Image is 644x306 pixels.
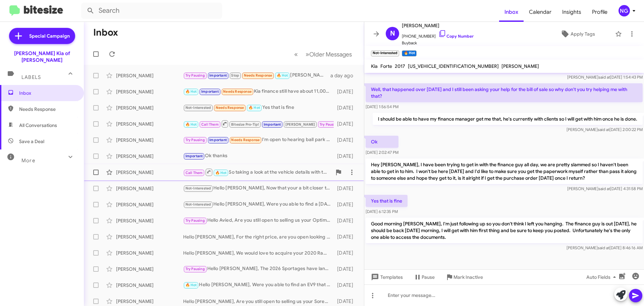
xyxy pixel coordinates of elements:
span: Needs Response [244,73,272,78]
div: [DATE] [334,137,359,143]
span: Try Pausing [320,122,339,127]
span: said at [598,186,610,191]
div: Hello [PERSON_NAME], Were you able to find an EV9 that fit your needs? [183,281,334,289]
div: [PERSON_NAME] [116,217,183,224]
span: Apply Tags [571,28,595,40]
span: Important [264,122,281,127]
span: [US_VEHICLE_IDENTIFICATION_NUMBER] [408,63,499,69]
span: Stop [231,73,239,78]
h1: Inbox [93,27,118,38]
div: Sounds good just let me know when works best for you! [183,120,334,128]
span: Important [185,154,203,158]
span: [PERSON_NAME] [DATE] 4:31:58 PM [567,186,643,191]
span: Not-Interested [185,202,211,207]
span: Call Them [201,122,219,127]
button: Templates [364,271,408,283]
span: [PERSON_NAME] [DATE] 1:54:43 PM [567,75,643,80]
button: Mark Inactive [440,271,488,283]
div: [DATE] [334,185,359,192]
span: 🔥 Hot [215,171,227,175]
div: So taking a look at the vehicle details with the appraiser, it looks like we would be able to tra... [183,168,332,176]
span: [DATE] 6:12:35 PM [366,209,398,214]
div: [PERSON_NAME] [116,233,183,240]
span: [PERSON_NAME] [501,63,539,69]
div: [PERSON_NAME] [116,104,183,111]
span: Needs Response [216,105,244,110]
span: [PERSON_NAME] [285,122,315,127]
nav: Page navigation example [290,47,356,61]
span: Call Them [185,171,203,175]
p: Good morning [PERSON_NAME], I'm just following up so you don't think I left you hanging. The fina... [366,218,643,243]
span: Forte [380,63,392,69]
div: [PERSON_NAME] [116,201,183,208]
span: said at [598,245,609,250]
span: [PHONE_NUMBER] [402,30,474,40]
div: Hello [PERSON_NAME], For the right price, are you open looking to sell your Sportage? [183,233,334,240]
div: [PERSON_NAME] [116,282,183,289]
input: Search [81,3,222,19]
div: [PERSON_NAME] we will be at [GEOGRAPHIC_DATA] around 10am [183,72,330,79]
button: Next [302,47,356,61]
span: [PERSON_NAME] [DATE] 2:00:22 PM [567,127,643,132]
span: 2017 [395,63,405,69]
div: [DATE] [334,266,359,272]
div: [PERSON_NAME] [116,121,183,127]
span: 🔥 Hot [185,283,197,287]
div: Kia finance still have about 11,000 left on loan. Miles I have yo check. [183,88,334,95]
div: [PERSON_NAME] [116,298,183,305]
span: Profile [587,2,613,22]
span: Bitesize Pro-Tip! [231,122,259,127]
span: [PERSON_NAME] [DATE] 8:46:16 AM [567,245,643,250]
button: Apply Tags [543,28,612,40]
div: [DATE] [334,201,359,208]
span: said at [598,127,609,132]
span: [DATE] 2:02:47 PM [366,150,398,155]
span: Important [209,73,227,78]
span: Try Pausing [185,73,205,78]
p: Well, that happened over [DATE] and I still been asking your help for the bill of sale so why don... [366,83,643,102]
span: Inbox [19,90,76,96]
div: Hello [PERSON_NAME], Are you still open to selling us your Sorento for the right price? [183,298,334,305]
a: Inbox [499,2,524,22]
span: Calendar [524,2,557,22]
span: Not-Interested [185,105,211,110]
div: a day ago [330,72,359,79]
span: Needs Response [223,89,252,94]
span: Try Pausing [185,267,205,271]
span: More [21,158,35,164]
div: [PERSON_NAME] [116,72,183,79]
button: NG [613,5,637,16]
div: Hello [PERSON_NAME], Were you able to find a [DATE] that fit your needs? [183,201,334,208]
span: « [294,50,298,58]
span: » [306,50,309,58]
a: Special Campaign [9,28,75,44]
a: Insights [557,2,587,22]
p: Hey [PERSON_NAME], I have been trying to get in with the finance guy all day, we are pretty slamm... [366,159,643,184]
div: [DATE] [334,88,359,95]
span: [DATE] 1:56:54 PM [366,104,398,109]
span: Try Pausing [185,138,205,142]
div: Hello [PERSON_NAME], Now that your a bit closer to your lease end, would you consider an early up... [183,184,334,192]
div: NG [619,5,630,16]
div: [DATE] [334,250,359,256]
div: [PERSON_NAME] [116,169,183,176]
div: [DATE] [334,233,359,240]
span: Pause [422,271,435,283]
span: Labels [21,74,41,80]
div: Hello [PERSON_NAME], The 2026 Sportages have landed! I took a look at your current Sportage, it l... [183,265,334,273]
p: I should be able to have my finance manager get me that, he's currently with clients so I will ge... [373,113,643,125]
a: Copy Number [438,34,474,39]
span: Important [209,138,227,142]
div: [DATE] [334,298,359,305]
div: [DATE] [334,121,359,127]
div: [DATE] [334,282,359,289]
div: [DATE] [334,217,359,224]
span: Templates [370,271,403,283]
button: Previous [290,47,302,61]
span: Try Pausing [185,218,205,223]
span: Kia [371,63,378,69]
div: [PERSON_NAME] [116,88,183,95]
span: Special Campaign [29,33,70,39]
